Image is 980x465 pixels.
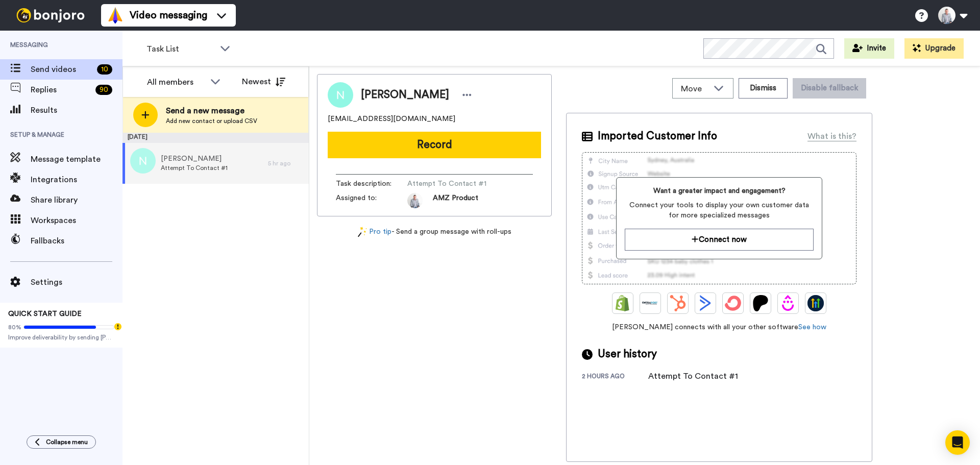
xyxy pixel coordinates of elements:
[95,85,112,95] div: 90
[625,229,813,251] button: Connect now
[161,154,228,164] span: [PERSON_NAME]
[945,430,970,455] div: Open Intercom Messenger
[122,133,309,143] div: [DATE]
[31,63,93,76] span: Send videos
[146,43,215,55] span: Task List
[752,295,769,311] img: Patreon
[793,78,866,99] button: Disable fallback
[8,323,21,331] span: 80%
[807,130,856,142] div: What is this?
[739,78,788,99] button: Dismiss
[8,333,114,341] span: Improve deliverability by sending [PERSON_NAME]’s from your own email
[336,179,407,189] span: Task description :
[725,295,741,311] img: ConvertKit
[268,159,304,167] div: 5 hr ago
[31,214,122,227] span: Workspaces
[328,82,353,108] img: Image of Noel
[147,76,205,88] div: All members
[780,295,796,311] img: Drip
[113,322,122,331] div: Tooltip anchor
[130,148,156,174] img: n.png
[107,7,124,23] img: vm-color.svg
[161,164,228,172] span: Attempt To Contact #1
[598,347,657,362] span: User history
[31,174,122,186] span: Integrations
[336,193,407,208] span: Assigned to:
[681,83,708,95] span: Move
[625,200,813,221] span: Connect your tools to display your own customer data for more specialized messages
[642,295,658,311] img: Ontraport
[8,310,82,317] span: QUICK START GUIDE
[328,132,541,158] button: Record
[615,295,631,311] img: Shopify
[358,227,367,237] img: magic-wand.svg
[844,38,894,59] button: Invite
[166,105,257,117] span: Send a new message
[31,235,122,247] span: Fallbacks
[31,194,122,206] span: Share library
[625,186,813,196] span: Want a greater impact and engagement?
[31,276,122,288] span: Settings
[27,435,96,449] button: Collapse menu
[798,324,826,331] a: See how
[166,117,257,125] span: Add new contact or upload CSV
[582,372,648,382] div: 2 hours ago
[31,153,122,165] span: Message template
[407,193,423,208] img: 0c7be819-cb90-4fe4-b844-3639e4b630b0-1684457197.jpg
[31,84,91,96] span: Replies
[130,8,207,22] span: Video messaging
[433,193,478,208] span: AMZ Product
[904,38,964,59] button: Upgrade
[598,129,717,144] span: Imported Customer Info
[407,179,504,189] span: Attempt To Contact #1
[648,370,738,382] div: Attempt To Contact #1
[317,227,552,237] div: - Send a group message with roll-ups
[234,71,293,92] button: Newest
[361,87,449,103] span: [PERSON_NAME]
[46,438,88,446] span: Collapse menu
[97,64,112,75] div: 10
[697,295,714,311] img: ActiveCampaign
[670,295,686,311] img: Hubspot
[328,114,455,124] span: [EMAIL_ADDRESS][DOMAIN_NAME]
[31,104,122,116] span: Results
[807,295,824,311] img: GoHighLevel
[582,322,856,332] span: [PERSON_NAME] connects with all your other software
[358,227,391,237] a: Pro tip
[12,8,89,22] img: bj-logo-header-white.svg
